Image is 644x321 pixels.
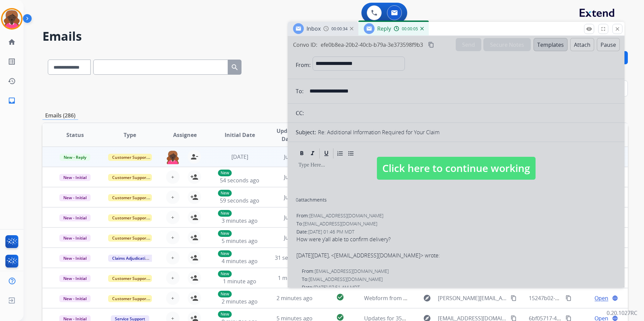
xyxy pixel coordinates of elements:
span: New - Initial [59,194,91,201]
span: Status [66,131,84,139]
span: New - Initial [59,235,91,242]
mat-icon: person_add [190,193,198,201]
span: 15247b02-58bc-4be8-bfd4-eb962e605329 [529,294,633,302]
span: New - Initial [59,255,91,262]
mat-icon: home [8,38,16,46]
p: Emails (286) [42,111,78,120]
p: New [218,311,232,318]
mat-icon: person_add [190,294,198,302]
span: 00:00:34 [331,26,348,32]
span: 00:00:05 [402,26,418,32]
span: New - Initial [59,214,91,221]
span: Claims Adjudication [108,255,154,262]
p: New [218,170,232,176]
span: Customer Support [108,214,152,221]
span: Customer Support [108,295,152,302]
button: + [166,291,180,305]
mat-icon: explore [423,294,431,302]
mat-icon: search [231,63,239,71]
span: Webform from [PERSON_NAME][EMAIL_ADDRESS][PERSON_NAME][DOMAIN_NAME] on [DATE] [364,294,600,302]
p: New [218,291,232,297]
span: 54 seconds ago [220,177,259,184]
span: 1 minute ago [278,274,311,282]
span: + [171,274,174,282]
span: + [171,294,174,302]
span: [DATE] [231,153,248,160]
span: Just now [284,153,305,160]
span: Updated Date [273,127,303,143]
span: Customer Support [108,154,152,161]
span: Customer Support [108,174,152,181]
mat-icon: check_circle [336,293,344,301]
img: agent-avatar [166,150,180,164]
span: Click here to continue working [377,157,536,180]
mat-icon: history [8,77,16,85]
span: 4 minutes ago [222,257,258,265]
span: Customer Support [108,235,152,242]
span: Customer Support [108,275,152,282]
button: + [166,251,180,264]
span: 2 minutes ago [277,294,313,302]
span: Just now [284,193,305,201]
button: + [166,231,180,244]
mat-icon: list_alt [8,58,16,66]
span: 1 minute ago [223,278,256,285]
mat-icon: person_add [190,274,198,282]
p: New [218,190,232,197]
button: + [166,170,180,184]
span: + [171,213,174,221]
h2: Emails [42,30,628,43]
span: New - Reply [60,154,90,161]
span: Type [124,131,136,139]
mat-icon: content_copy [511,295,517,301]
span: 2 minutes ago [222,298,258,305]
span: Open [594,294,608,302]
span: Customer Support [108,194,152,201]
p: 0.20.1027RC [607,309,637,317]
button: + [166,211,180,224]
span: New - Initial [59,174,91,181]
span: 31 seconds ago [275,254,314,261]
mat-icon: remove_red_eye [586,26,592,32]
span: Just now [284,214,305,221]
mat-icon: inbox [8,97,16,105]
span: Assignee [173,131,197,139]
span: + [171,193,174,201]
span: New - Initial [59,295,91,302]
mat-icon: content_copy [566,295,572,301]
mat-icon: person_add [190,234,198,242]
span: + [171,234,174,242]
span: Initial Date [225,131,255,139]
span: New - Initial [59,275,91,282]
span: 59 seconds ago [220,197,259,204]
p: New [218,250,232,257]
button: + [166,190,180,204]
mat-icon: person_remove [190,153,198,161]
p: New [218,271,232,277]
mat-icon: close [614,26,620,32]
span: Just now [284,234,305,241]
span: + [171,254,174,262]
img: avatar [2,9,21,28]
span: Inbox [307,25,321,32]
span: [PERSON_NAME][EMAIL_ADDRESS][PERSON_NAME][DOMAIN_NAME] [438,294,507,302]
button: + [166,271,180,285]
span: 3 minutes ago [222,217,258,224]
mat-icon: person_add [190,213,198,221]
span: 5 minutes ago [222,237,258,245]
span: Just now [284,173,305,181]
span: + [171,173,174,181]
mat-icon: language [612,295,618,301]
mat-icon: person_add [190,173,198,181]
p: New [218,230,232,237]
span: Reply [377,25,391,32]
mat-icon: fullscreen [600,26,606,32]
p: New [218,210,232,217]
mat-icon: person_add [190,254,198,262]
